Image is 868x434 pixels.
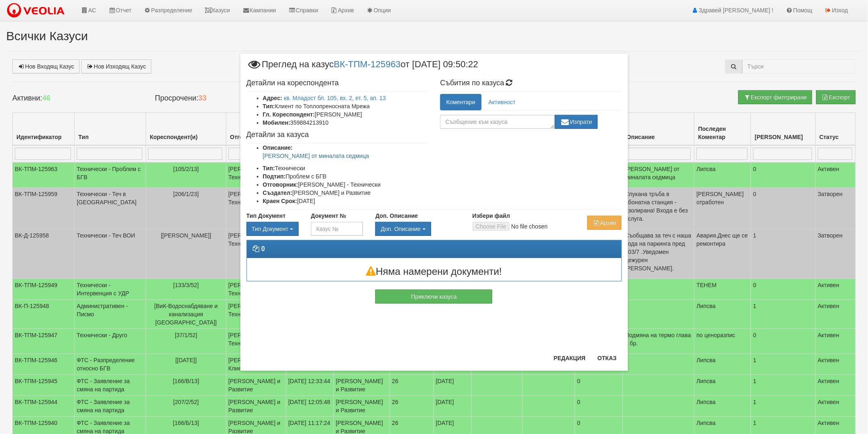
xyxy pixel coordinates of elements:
h4: Детайли на кореспондента [247,79,428,87]
li: [DATE] [263,197,428,205]
li: [PERSON_NAME] - Технически [263,180,428,189]
b: Описание: [263,144,293,151]
button: Изпрати [555,115,598,129]
li: Проблем с БГВ [263,172,428,180]
b: Тип: [263,165,275,171]
a: Коментари [440,94,482,110]
button: Приключи казуса [375,290,492,304]
strong: 0 [261,245,265,252]
h3: Няма намерени документи! [247,266,621,277]
span: Преглед на казус от [DATE] 09:50:22 [247,60,478,75]
h4: Събития по казуса [440,79,622,87]
li: Клиент по Топлопреносната Мрежа [263,102,428,110]
button: Отказ [593,352,622,365]
a: ВК-ТПМ-125963 [334,59,401,69]
label: Избери файл [473,212,510,220]
label: Тип Документ [247,212,286,220]
button: Архив [587,216,621,230]
span: Доп. Описание [381,226,420,232]
input: Казус № [311,222,363,236]
h4: Детайли за казуса [247,131,428,139]
b: Отговорник: [263,181,298,188]
a: кв. Младост бл. 105, вх. 2, ет. 5, ап. 13 [284,95,386,101]
li: [PERSON_NAME] и Развитие [263,189,428,197]
li: Технически [263,164,428,172]
b: Тип: [263,103,275,110]
b: Гл. Кореспондент: [263,111,315,118]
label: Доп. Описание [375,212,418,220]
b: Мобилен: [263,119,290,126]
div: Двоен клик, за изчистване на избраната стойност. [247,222,299,236]
label: Документ № [311,212,346,220]
b: Адрес: [263,95,283,101]
button: Доп. Описание [375,222,431,236]
div: Двоен клик, за изчистване на избраната стойност. [375,222,460,236]
li: 359884213910 [263,119,428,127]
b: Създател: [263,190,292,196]
b: Краен Срок: [263,198,297,204]
p: [PERSON_NAME] от миналата седмица [263,152,428,160]
button: Тип Документ [247,222,299,236]
li: [PERSON_NAME] [263,110,428,119]
button: Редакция [549,352,591,365]
span: Тип Документ [252,226,288,232]
b: Подтип: [263,173,286,180]
a: Активност [482,94,522,110]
